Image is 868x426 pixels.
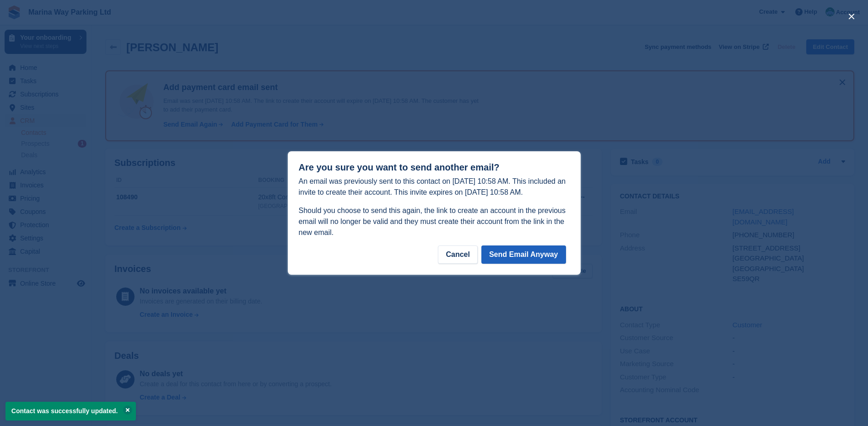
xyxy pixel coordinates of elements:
p: Should you choose to send this again, the link to create an account in the previous email will no... [299,205,570,238]
p: An email was previously sent to this contact on [DATE] 10:58 AM. This included an invite to creat... [299,176,570,198]
button: close [844,9,859,24]
p: Contact was successfully updated. [5,402,136,421]
button: Send Email Anyway [481,245,566,264]
h1: Are you sure you want to send another email? [299,162,570,173]
div: Cancel [438,245,477,264]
